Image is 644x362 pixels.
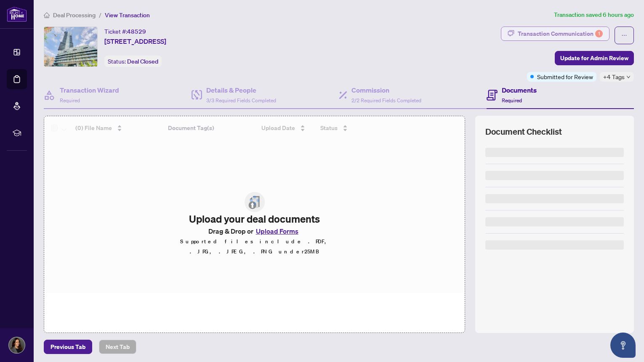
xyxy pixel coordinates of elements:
li: / [99,10,101,20]
button: Open asap [610,333,636,358]
span: [STREET_ADDRESS] [104,36,166,46]
div: 1 [595,30,603,37]
span: 2/2 Required Fields Completed [351,97,421,104]
article: Transaction saved 6 hours ago [554,10,634,20]
span: +4 Tags [603,72,625,82]
span: Update for Admin Review [560,51,628,65]
span: home [44,12,50,18]
div: Status: [104,56,162,67]
div: Transaction Communication [518,27,603,40]
button: Previous Tab [44,340,92,354]
h4: Transaction Wizard [60,85,119,95]
span: 3/3 Required Fields Completed [206,97,276,104]
h4: Documents [502,85,537,95]
span: down [626,75,631,79]
h4: Details & People [206,85,276,95]
span: Deal Closed [127,58,158,65]
img: Profile Icon [9,337,25,353]
button: Next Tab [99,340,136,354]
span: Previous Tab [51,340,85,354]
span: Required [502,97,522,104]
button: Update for Admin Review [555,51,634,65]
span: Submitted for Review [537,72,593,81]
button: Transaction Communication1 [501,27,609,41]
span: Document Checklist [485,126,562,138]
div: Ticket #: [104,27,146,36]
img: logo [7,6,27,22]
img: IMG-C12307167_1.jpg [44,27,97,67]
span: ellipsis [621,32,627,38]
span: 48529 [127,28,146,35]
span: Deal Processing [53,11,96,19]
span: Required [60,97,80,104]
h4: Commission [351,85,421,95]
span: View Transaction [105,11,150,19]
